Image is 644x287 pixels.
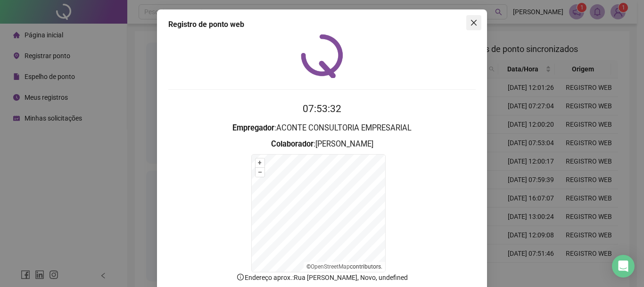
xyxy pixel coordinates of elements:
[256,168,264,177] button: –
[466,15,481,30] button: Close
[470,19,478,26] span: close
[301,34,343,78] img: QRPoint
[168,19,476,30] div: Registro de ponto web
[311,263,350,270] a: OpenStreetMap
[168,122,476,134] h3: : ACONTE CONSULTORIA EMPRESARIAL
[612,255,635,278] div: Open Intercom Messenger
[168,272,476,283] p: Endereço aprox. : Rua [PERSON_NAME], Novo, undefined
[236,273,245,281] span: info-circle
[256,158,264,167] button: +
[271,139,314,148] strong: Colaborador
[232,123,274,132] strong: Empregador
[303,103,341,114] time: 07:53:32
[168,138,476,150] h3: : [PERSON_NAME]
[306,263,382,270] li: © contributors.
